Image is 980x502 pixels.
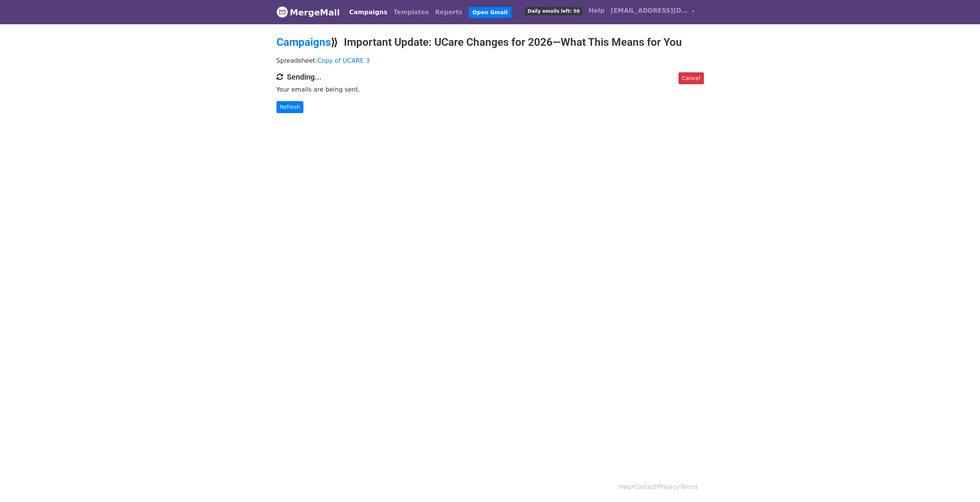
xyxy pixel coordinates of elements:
[276,85,704,93] p: Your emails are being sent.
[678,72,704,84] a: Cancel
[276,72,704,82] h4: Sending...
[276,4,340,20] a: MergeMail
[522,3,585,18] a: Daily emails left: 50
[619,484,632,490] a: Help
[525,7,582,15] span: Daily emails left: 50
[276,36,704,49] h2: ⟫ Important Update: UCare Changes for 2026—What This Means for You
[681,484,698,490] a: Terms
[611,6,688,15] span: [EMAIL_ADDRESS][DOMAIN_NAME]
[276,101,304,113] a: Refresh
[469,7,511,18] a: Open Gmail
[586,3,608,18] a: Help
[317,57,370,64] a: Copy of UCARE 3
[658,484,679,490] a: Privacy
[634,484,656,490] a: Contact
[432,5,466,20] a: Reports
[276,36,331,48] a: Campaigns
[346,5,390,20] a: Campaigns
[276,57,704,65] p: Spreadsheet:
[276,6,288,18] img: MergeMail logo
[608,3,698,21] a: [EMAIL_ADDRESS][DOMAIN_NAME]
[390,5,432,20] a: Templates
